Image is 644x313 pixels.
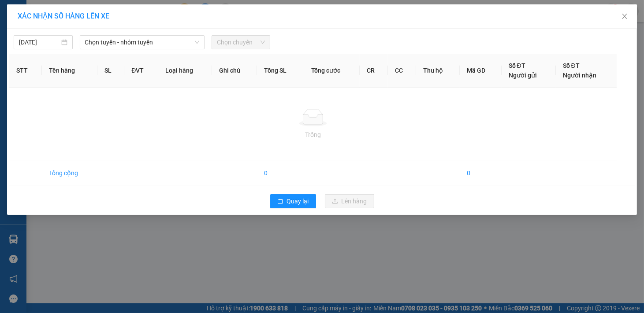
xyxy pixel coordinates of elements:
th: CC [388,54,416,88]
span: Người nhận [563,72,596,79]
span: Số ĐT [563,62,580,69]
span: Chọn chuyến [217,36,265,49]
th: Ghi chú [212,54,257,88]
button: Close [612,4,637,29]
span: Người gửi [509,72,537,79]
span: XÁC NHẬN SỐ HÀNG LÊN XE [18,12,109,20]
th: Tổng SL [257,54,304,88]
span: rollback [277,198,283,205]
th: STT [9,54,42,88]
span: Chọn tuyến - nhóm tuyến [85,36,199,49]
th: Tổng cước [304,54,360,88]
span: down [194,40,200,45]
th: Loại hàng [158,54,212,88]
th: CR [360,54,388,88]
button: rollbackQuay lại [270,194,316,208]
th: Mã GD [460,54,502,88]
th: Tên hàng [42,54,97,88]
li: (c) 2017 [74,42,121,53]
td: 0 [460,161,502,185]
span: close [621,13,628,20]
b: [DOMAIN_NAME] [74,33,121,41]
b: Gửi khách hàng [54,13,87,54]
td: Tổng cộng [42,161,97,185]
div: Trống [16,130,610,140]
th: ĐVT [124,54,158,88]
th: SL [97,54,124,88]
button: uploadLên hàng [325,194,374,208]
img: logo.jpg [96,11,117,32]
b: Xe Đăng Nhân [11,57,39,98]
td: 0 [257,161,304,185]
span: Quay lại [287,196,309,206]
th: Thu hộ [416,54,460,88]
span: Số ĐT [509,62,525,69]
input: 12/10/2025 [19,37,60,47]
